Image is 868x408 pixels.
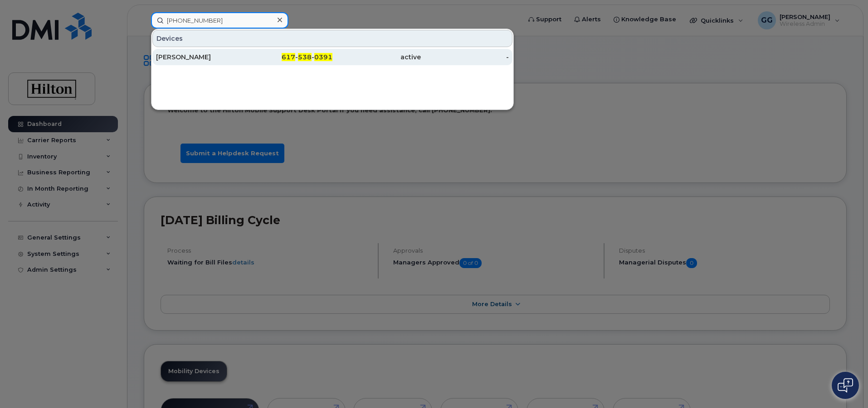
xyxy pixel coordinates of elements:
[421,53,509,62] div: -
[282,53,295,61] span: 617
[152,30,512,47] div: Devices
[838,378,853,393] img: Open chat
[314,53,332,61] span: 0391
[152,49,512,65] a: [PERSON_NAME]617-538-0391active-
[298,53,312,61] span: 538
[156,53,244,62] div: [PERSON_NAME]
[332,53,421,62] div: active
[244,53,333,62] div: - -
